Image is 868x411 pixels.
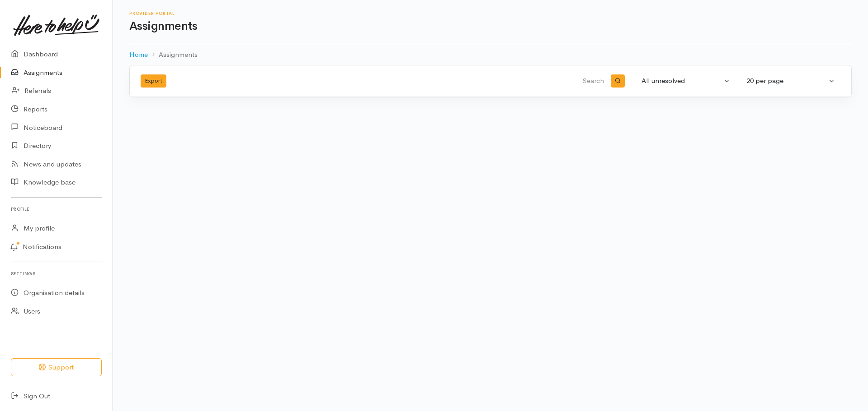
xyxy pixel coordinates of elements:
h6: Settings [11,268,102,280]
div: 20 per page [746,76,827,86]
h6: Profile [11,203,102,215]
h1: Assignments [129,20,852,33]
a: Home [129,50,148,60]
button: 20 per page [741,72,840,90]
input: Search [388,70,606,92]
button: Export [141,74,166,88]
h6: Provider Portal [129,11,852,16]
div: All unresolved [642,76,722,86]
button: Support [11,358,102,377]
li: Assignments [148,50,198,60]
button: All unresolved [636,72,736,90]
nav: breadcrumb [129,44,852,65]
